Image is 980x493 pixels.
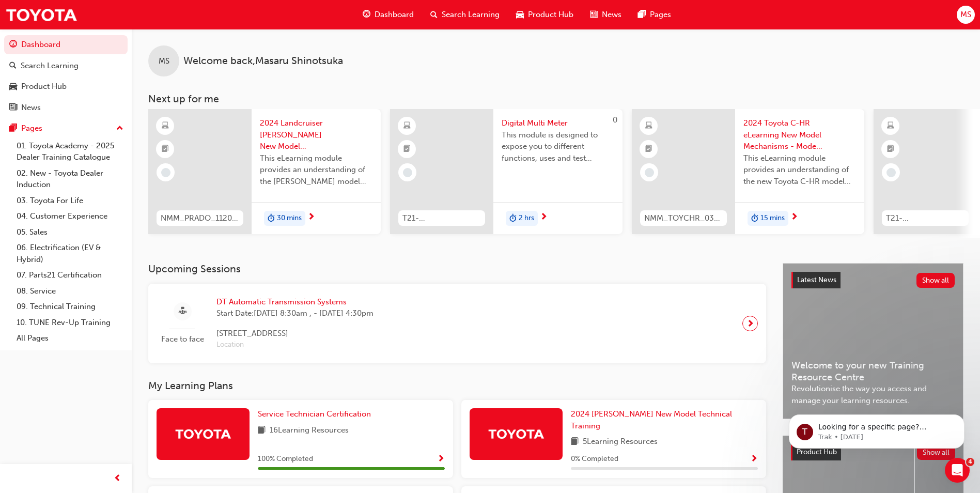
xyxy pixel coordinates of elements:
[12,165,128,193] a: 02. New - Toyota Dealer Induction
[4,119,128,138] button: Pages
[258,408,375,420] a: Service Technician Certification
[887,119,894,133] span: learningResourceType_ELEARNING-icon
[4,56,128,75] a: Search Learning
[258,453,313,465] span: 100 % Completed
[402,212,481,224] span: T21-FOD_DMM_PREREQ
[403,168,412,177] span: learningRecordVerb_NONE-icon
[354,4,422,25] a: guage-iconDashboard
[363,8,370,21] span: guage-icon
[540,213,548,222] span: next-icon
[791,383,955,406] span: Revolutionise the way you access and manage your learning resources.
[509,212,517,225] span: duration-icon
[887,143,894,156] span: booktick-icon
[12,240,128,267] a: 06. Electrification (EV & Hybrid)
[403,119,411,133] span: learningResourceType_ELEARNING-icon
[12,315,128,331] a: 10. TUNE Rev-Up Training
[751,212,758,225] span: duration-icon
[216,339,374,351] span: Location
[4,35,128,54] a: Dashboard
[502,117,614,129] span: Digital Multi Meter
[528,9,573,21] span: Product Hub
[116,122,123,135] span: up-icon
[571,409,732,430] span: 2024 [PERSON_NAME] New Model Technical Training
[9,82,17,91] span: car-icon
[519,212,534,224] span: 2 hrs
[791,272,955,288] a: Latest NewsShow all
[268,212,275,225] span: duration-icon
[12,208,128,224] a: 04. Customer Experience
[650,9,671,21] span: Pages
[12,224,128,240] a: 05. Sales
[12,283,128,299] a: 08. Service
[916,273,955,288] button: Show all
[743,117,856,152] span: 2024 Toyota C-HR eLearning New Model Mechanisms - Model Outline (Module 1)
[638,8,646,21] span: pages-icon
[645,143,652,156] span: booktick-icon
[114,472,121,485] span: prev-icon
[216,307,374,319] span: Start Date: [DATE] 8:30am , - [DATE] 4:30pm
[571,408,758,432] a: 2024 [PERSON_NAME] New Model Technical Training
[746,316,754,331] span: next-icon
[179,305,186,318] span: sessionType_FACE_TO_FACE-icon
[743,152,856,188] span: This eLearning module provides an understanding of the new Toyota C-HR model line-up and their Ka...
[645,119,652,133] span: learningResourceType_ELEARNING-icon
[966,458,974,466] span: 4
[148,263,766,275] h3: Upcoming Sessions
[797,275,836,284] span: Latest News
[582,4,630,25] a: news-iconNews
[645,168,654,177] span: learningRecordVerb_NONE-icon
[375,9,414,21] span: Dashboard
[750,453,758,466] button: Show Progress
[886,168,896,177] span: learningRecordVerb_NONE-icon
[886,212,965,224] span: T21-PTHV_HYBRID_PRE_READ
[216,328,374,340] span: [STREET_ADDRESS]
[630,4,679,25] a: pages-iconPages
[502,129,614,164] span: This module is designed to expose you to different functions, uses and test procedures of Digital...
[12,267,128,283] a: 07. Parts21 Certification
[9,124,17,133] span: pages-icon
[602,9,621,21] span: News
[162,143,169,156] span: booktick-icon
[183,55,343,67] span: Welcome back , Masaru Shinotsuka
[4,33,128,119] button: DashboardSearch LearningProduct HubNews
[9,103,17,113] span: news-icon
[390,109,623,234] a: 0T21-FOD_DMM_PREREQDigital Multi MeterThis module is designed to expose you to different function...
[750,455,758,464] span: Show Progress
[21,122,42,134] div: Pages
[516,8,524,21] span: car-icon
[430,8,438,21] span: search-icon
[132,93,980,105] h3: Next up for me
[960,9,971,21] span: MS
[21,60,79,72] div: Search Learning
[9,61,17,71] span: search-icon
[488,425,545,443] img: Trak
[5,3,77,26] a: Trak
[437,455,445,464] span: Show Progress
[403,143,411,156] span: booktick-icon
[9,40,17,50] span: guage-icon
[4,77,128,96] a: Product Hub
[270,424,349,437] span: 16 Learning Resources
[21,102,41,114] div: News
[945,458,970,483] iframe: Intercom live chat
[148,109,381,234] a: NMM_PRADO_112024_MODULE_12024 Landcruiser [PERSON_NAME] New Model Mechanisms - Model Outline 1Thi...
[590,8,598,21] span: news-icon
[571,436,579,449] span: book-icon
[258,409,371,419] span: Service Technician Certification
[161,168,170,177] span: learningRecordVerb_NONE-icon
[632,109,864,234] a: NMM_TOYCHR_032024_MODULE_12024 Toyota C-HR eLearning New Model Mechanisms - Model Outline (Module...
[162,119,169,133] span: learningResourceType_ELEARNING-icon
[644,212,723,224] span: NMM_TOYCHR_032024_MODULE_1
[783,263,963,419] a: Latest NewsShow allWelcome to your new Training Resource CentreRevolutionise the way you access a...
[157,292,758,355] a: Face to faceDT Automatic Transmission SystemsStart Date:[DATE] 8:30am , - [DATE] 4:30pm[STREET_AD...
[508,4,582,25] a: car-iconProduct Hub
[437,453,445,466] button: Show Progress
[583,436,658,449] span: 5 Learning Resources
[773,393,980,465] iframe: Intercom notifications message
[175,425,231,443] img: Trak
